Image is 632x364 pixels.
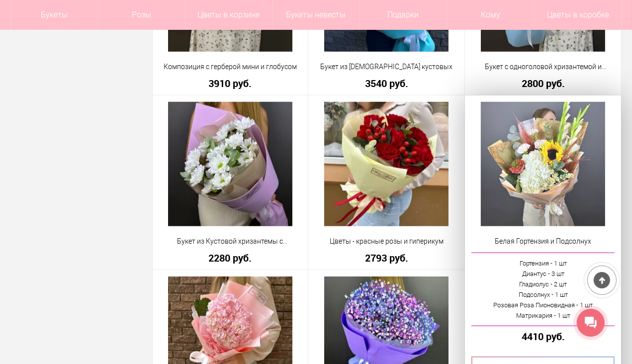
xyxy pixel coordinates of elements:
a: Гортензия - 1 штДиантус - 3 штГладиолус - 2 штПодсолнух - 1 штРозовая Роза Пионовидная - 1 штМатр... [471,253,615,326]
a: Букет из Кустовой хризантемы с [PERSON_NAME] [159,236,302,247]
a: Букет из [DEMOGRAPHIC_DATA] кустовых [315,62,458,72]
a: 2793 руб. [315,253,458,263]
a: Белая Гортензия и Подсолнух [471,236,615,247]
img: Цветы - красные розы и гиперикум [324,102,449,226]
a: 3540 руб. [315,78,458,89]
a: 4410 руб. [471,331,615,342]
a: Букет с одноголовой хризантемой и эустомой в голубой упаковке [471,62,615,72]
a: Цветы - красные розы и гиперикум [315,236,458,247]
img: Букет из Кустовой хризантемы с Зеленью [168,102,292,226]
a: Композиция с герберой мини и глобусом [159,62,302,72]
a: 2280 руб. [159,253,302,263]
img: Белая Гортензия и Подсолнух [481,102,605,226]
a: 3910 руб. [159,78,302,89]
a: 2800 руб. [471,78,615,89]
